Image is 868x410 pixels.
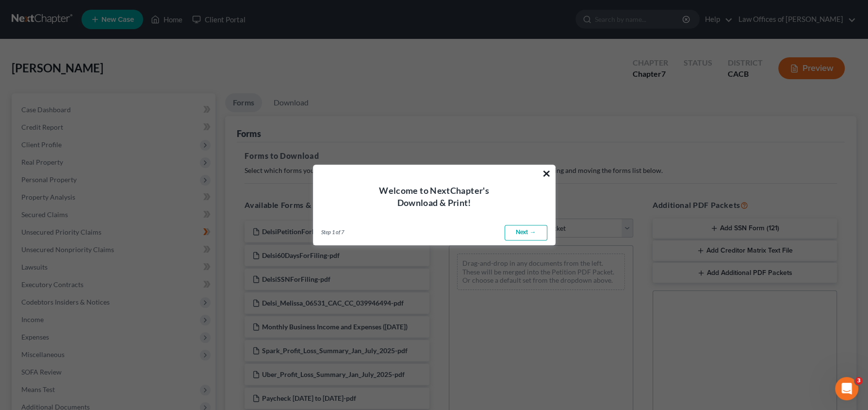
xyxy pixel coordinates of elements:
iframe: Intercom live chat [835,377,858,400]
span: Step 1 of 7 [321,228,344,236]
a: Next → [505,225,547,240]
h4: Welcome to NextChapter's Download & Print! [325,185,543,209]
span: 3 [855,377,863,385]
button: × [542,166,551,181]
